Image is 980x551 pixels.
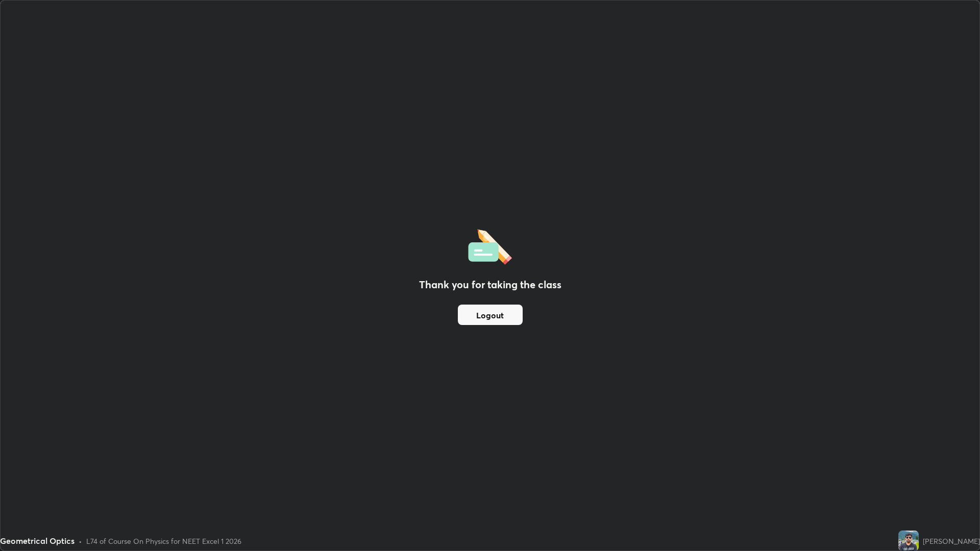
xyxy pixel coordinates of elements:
[419,277,561,292] h2: Thank you for taking the class
[458,305,523,325] button: Logout
[468,226,512,265] img: offlineFeedback.1438e8b3.svg
[86,536,241,546] div: L74 of Course On Physics for NEET Excel 1 2026
[923,536,980,546] div: [PERSON_NAME]
[79,536,82,546] div: •
[898,531,919,551] img: b94a4ccbac2546dc983eb2139155ff30.jpg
